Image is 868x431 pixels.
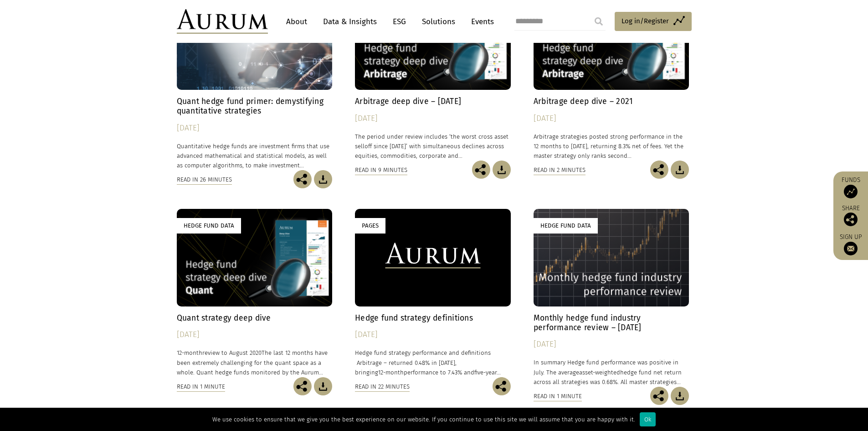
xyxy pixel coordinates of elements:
img: Share this post [650,161,668,179]
div: [DATE] [177,328,333,341]
div: [DATE] [534,112,689,125]
h4: Quant hedge fund primer: demystifying quantitative strategies [177,97,333,116]
a: Log in/Register [615,12,692,31]
div: Ok [640,412,656,426]
img: Share this post [650,387,668,405]
div: [DATE] [355,112,511,125]
div: Read in 9 minutes [355,165,407,175]
p: The period under review includes ‘the worst cross asset selloff since [DATE]’ with simultaneous d... [355,132,511,161]
img: Download Article [671,387,689,405]
img: Share this post [472,161,490,179]
a: Hedge Fund Data Quant strategy deep dive [DATE] 12-monthreview to August 2020The last 12 months h... [177,209,333,377]
p: review to August 2020The last 12 months have been extremely challenging for the quant space as a ... [177,348,333,377]
input: Submit [590,12,608,31]
div: [DATE] [355,328,511,341]
img: Download Article [314,377,332,395]
span: five-year [474,369,497,376]
p: In summary Hedge fund performance was positive in July. The average hedge fund net return across ... [534,358,689,386]
p: Arbitrage strategies posted strong performance in the 12 months to [DATE], returning 8.3% net of ... [534,132,689,161]
div: Pages [355,218,385,233]
div: [DATE] [177,122,333,135]
a: About [282,13,312,30]
img: Share this post [293,170,312,188]
div: Hedge Fund Data [534,218,598,233]
a: Pages Hedge fund strategy definitions [DATE] Hedge fund strategy performance and definitions Arbi... [355,209,511,377]
p: Hedge fund strategy performance and definitions Arbitrage – returned 0.48% in [DATE], bringing pe... [355,348,511,377]
div: Read in 26 minutes [177,175,232,185]
a: Events [467,13,494,30]
span: 12-month [177,349,202,356]
div: [DATE] [534,338,689,351]
a: Funds [838,176,863,198]
img: Aurum [177,9,268,34]
a: Hedge Fund Data Monthly hedge fund industry performance review – [DATE] [DATE] In summary Hedge f... [534,209,689,386]
p: Quantitative hedge funds are investment firms that use advanced mathematical and statistical mode... [177,141,333,170]
div: Read in 2 minutes [534,165,586,175]
img: Access Funds [844,185,858,198]
span: asset-weighted [579,369,620,376]
span: 12-month [378,369,404,376]
div: Share [838,205,863,226]
div: Hedge Fund Data [177,218,241,233]
h4: Monthly hedge fund industry performance review – [DATE] [534,313,689,332]
div: Read in 1 minute [534,391,582,401]
img: Sign up to our newsletter [844,242,858,255]
img: Download Article [314,170,332,188]
div: Read in 1 minute [177,382,225,392]
img: Download Article [493,161,511,179]
img: Share this post [493,377,511,395]
h4: Arbitrage deep dive – 2021 [534,97,689,106]
img: Share this post [293,377,312,395]
a: Sign up [838,233,863,255]
img: Share this post [844,213,858,226]
a: Data & Insights [318,13,381,30]
h4: Hedge fund strategy definitions [355,313,511,323]
div: Read in 22 minutes [355,382,410,392]
a: ESG [388,13,411,30]
img: Download Article [671,161,689,179]
h4: Arbitrage deep dive – [DATE] [355,97,511,106]
span: Log in/Register [621,16,669,26]
h4: Quant strategy deep dive [177,313,333,323]
a: Solutions [417,13,460,30]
